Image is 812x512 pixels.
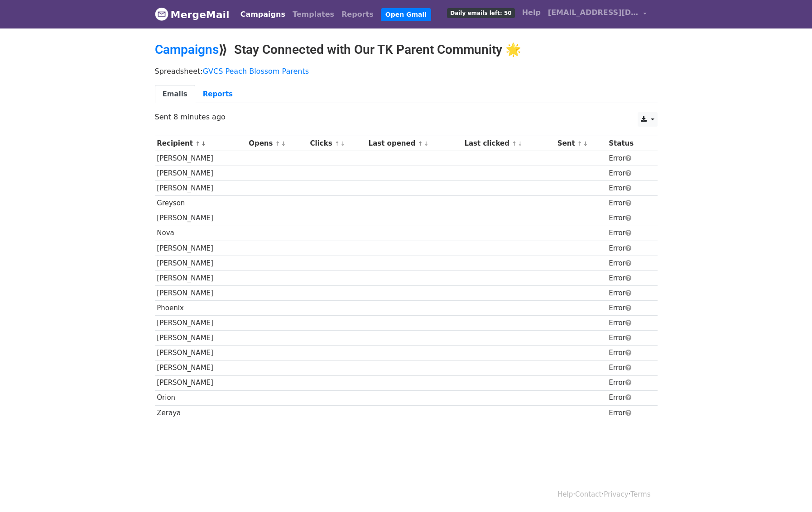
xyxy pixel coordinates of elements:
a: MergeMail [155,5,230,24]
td: Error [606,166,650,181]
td: [PERSON_NAME] [155,360,247,375]
td: [PERSON_NAME] [155,241,247,256]
a: Open Gmail [381,8,431,21]
a: Help [519,4,544,22]
td: [PERSON_NAME] [155,270,247,285]
td: Error [606,226,650,241]
td: Error [606,286,650,301]
a: Templates [289,5,338,24]
a: Emails [155,85,195,104]
td: [PERSON_NAME] [155,151,247,166]
td: Error [606,405,650,420]
a: ↓ [423,140,428,147]
a: ↓ [281,140,286,147]
td: Error [606,331,650,346]
span: [EMAIL_ADDRESS][DOMAIN_NAME] [548,7,639,18]
a: ↑ [418,140,423,147]
td: Error [606,346,650,360]
td: Error [606,270,650,285]
a: ↑ [195,140,200,147]
td: Error [606,241,650,256]
a: ↓ [583,140,588,147]
a: ↓ [341,140,346,147]
td: Orion [155,390,247,405]
td: Error [606,181,650,196]
td: Greyson [155,196,247,211]
a: Campaigns [155,42,219,57]
a: ↓ [201,140,206,147]
td: Error [606,211,650,226]
td: Error [606,360,650,375]
a: ↑ [275,140,280,147]
a: Privacy [604,490,628,498]
p: Sent 8 minutes ago [155,112,658,122]
th: Last opened [366,136,462,151]
th: Opens [246,136,308,151]
td: Error [606,151,650,166]
img: MergeMail logo [155,7,168,21]
th: Recipient [155,136,247,151]
td: [PERSON_NAME] [155,256,247,270]
td: Error [606,316,650,331]
th: Status [606,136,650,151]
h2: ⟫ Stay Connected with Our TK Parent Community 🌟 [155,42,658,57]
td: [PERSON_NAME] [155,286,247,301]
a: Contact [575,490,601,498]
a: Help [557,490,573,498]
a: ↑ [335,140,340,147]
td: [PERSON_NAME] [155,346,247,360]
td: Zeraya [155,405,247,420]
td: [PERSON_NAME] [155,181,247,196]
a: GVCS Peach Blossom Parents [203,67,309,76]
th: Last clicked [462,136,555,151]
td: Phoenix [155,301,247,316]
p: Spreadsheet: [155,66,658,76]
a: ↑ [577,140,582,147]
td: [PERSON_NAME] [155,316,247,331]
a: Reports [195,85,240,104]
td: [PERSON_NAME] [155,331,247,346]
td: Error [606,256,650,270]
a: [EMAIL_ADDRESS][DOMAIN_NAME] [544,4,650,25]
td: Error [606,301,650,316]
td: [PERSON_NAME] [155,375,247,390]
td: Error [606,375,650,390]
a: Daily emails left: 50 [443,4,518,22]
span: Daily emails left: 50 [447,8,514,18]
a: Reports [338,5,377,24]
a: Terms [630,490,650,498]
td: Error [606,196,650,211]
td: [PERSON_NAME] [155,166,247,181]
td: Nova [155,226,247,241]
a: ↑ [512,140,517,147]
th: Sent [555,136,607,151]
a: Campaigns [237,5,289,24]
a: ↓ [518,140,523,147]
td: Error [606,390,650,405]
th: Clicks [308,136,366,151]
td: [PERSON_NAME] [155,211,247,226]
